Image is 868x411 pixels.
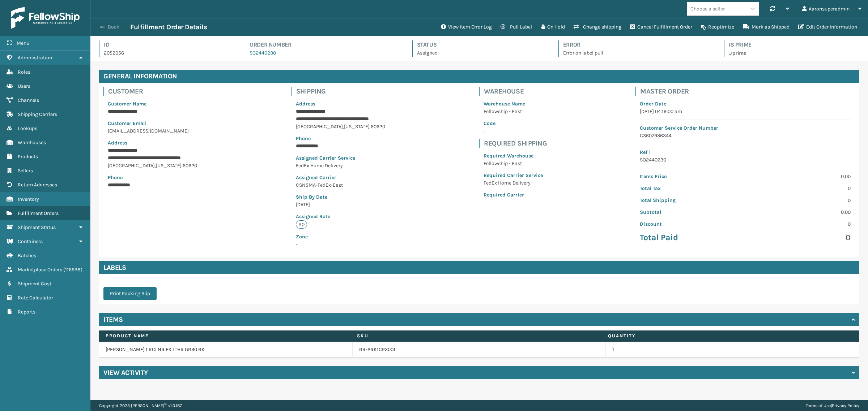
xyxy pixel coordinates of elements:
[484,191,543,199] p: Required Carrier
[296,220,307,229] p: $0
[794,20,861,34] button: Edit Order Information
[640,108,851,115] p: [DATE] 04:19:00 am
[18,139,46,146] span: Warehouses
[296,181,387,189] p: CSNSMA-FedEx-East
[103,315,123,324] h4: Items
[729,40,859,49] h4: Is Prime
[18,182,57,188] span: Return Addresses
[18,153,38,160] span: Products
[484,160,543,167] p: Fellowship - East
[750,232,851,243] p: 0
[640,87,855,96] h4: Master Order
[103,368,148,377] h4: View Activity
[690,5,725,13] div: Choose a seller
[484,127,543,135] p: -
[640,220,741,228] p: Discount
[155,163,156,169] span: ,
[296,124,343,130] span: [GEOGRAPHIC_DATA]
[359,346,395,353] a: RR-PRK1CP3001
[18,97,39,103] span: Channels
[103,287,157,300] button: Print Packing Slip
[501,24,506,29] i: Pull Label
[484,179,543,187] p: FedEx Home Delivery
[606,342,859,358] td: 1
[743,24,749,29] i: Mark as Shipped
[417,40,545,49] h4: Status
[108,127,199,135] p: [EMAIL_ADDRESS][DOMAIN_NAME]
[640,173,741,180] p: Items Price
[156,163,182,169] span: [US_STATE]
[640,185,741,192] p: Total Tax
[18,69,30,75] span: Roles
[496,20,536,34] button: Pull Label
[344,124,370,130] span: [US_STATE]
[484,139,547,148] h4: Required Shipping
[63,267,82,273] span: ( 116538 )
[17,40,29,46] span: Menu
[99,70,859,83] h4: General Information
[108,100,199,108] p: Customer Name
[563,40,711,49] h4: Error
[108,140,127,146] span: Address
[106,333,344,339] label: Product Name
[640,124,851,132] p: Customer Service Order Number
[739,20,794,34] button: Mark as Shipped
[18,83,30,89] span: Users
[357,333,595,339] label: SKU
[701,25,706,30] i: Reoptimize
[750,185,851,192] p: 0
[99,400,182,411] p: Copyright 2023 [PERSON_NAME]™ v 1.0.187
[569,20,626,34] button: Change shipping
[563,49,711,57] p: Error on label pull
[798,24,804,29] i: Edit
[296,233,387,241] p: Zone
[640,208,741,216] p: Subtotal
[18,210,59,216] span: Fulfillment Orders
[437,20,496,34] button: View Item Error Log
[18,125,37,131] span: Lookups
[640,148,851,156] p: Ref 1
[630,24,635,29] i: Cancel Fulfillment Order
[296,162,387,169] p: FedEx Home Delivery
[11,7,80,29] img: logo
[18,238,43,245] span: Containers
[640,132,851,139] p: CS607936344
[484,87,547,96] h4: Warehouse
[697,20,739,34] button: Reoptimize
[484,120,543,127] p: Code
[18,224,56,230] span: Shipment Status
[18,252,36,259] span: Batches
[296,233,387,247] span: -
[108,120,199,127] p: Customer Email
[99,342,353,358] td: [PERSON_NAME] 1 RCLNR FX LTHR GR30 BK
[108,87,203,96] h4: Customer
[484,108,543,115] p: Fellowship - East
[417,49,545,57] p: Assigned
[806,403,831,408] a: Terms of Use
[608,333,846,339] label: Quantity
[108,174,199,181] p: Phone
[640,196,741,204] p: Total Shipping
[250,50,276,56] a: SO2440230
[130,23,207,31] h3: Fulfillment Order Details
[626,20,697,34] button: Cancel Fulfillment Order
[104,49,232,57] p: 2052056
[296,213,387,220] p: Assigned Rate
[18,267,62,273] span: Marketplace Orders
[371,124,385,130] span: 60620
[18,281,51,287] span: Shipment Cost
[750,196,851,204] p: 0
[640,100,851,108] p: Order Date
[99,261,859,274] h4: Labels
[296,101,315,107] span: Address
[18,168,33,174] span: Sellers
[183,163,197,169] span: 60620
[18,196,39,202] span: Inventory
[296,193,387,201] p: Ship By Date
[97,24,130,30] button: Back
[108,163,155,169] span: [GEOGRAPHIC_DATA]
[296,154,387,162] p: Assigned Carrier Service
[536,20,569,34] button: On Hold
[484,100,543,108] p: Warehouse Name
[18,55,52,61] span: Administration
